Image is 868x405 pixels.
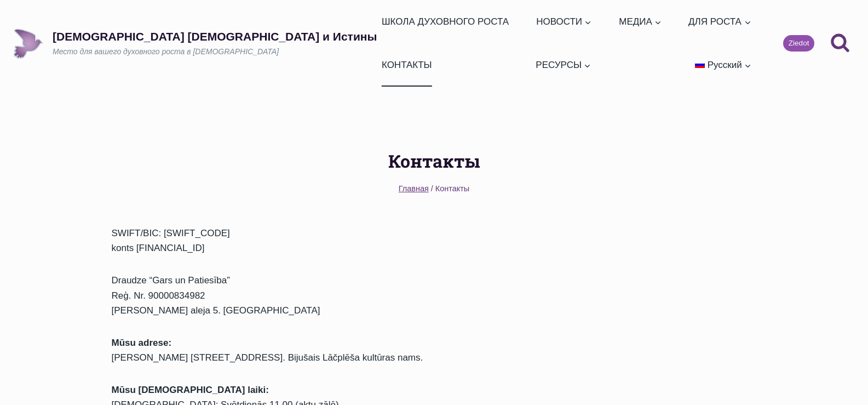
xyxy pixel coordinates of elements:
h1: Контакты [112,148,757,174]
span: Контакты [435,184,469,193]
p: Место для вашего духовного роста в [DEMOGRAPHIC_DATA] [53,47,377,58]
span: МЕДИА [619,14,662,29]
p: [PERSON_NAME] [STREET_ADDRESS]. Bijušais Lāčplēša kultūras nams. [112,335,434,365]
a: КОНТАКТЫ [377,43,436,87]
a: РЕСУРСЫ [531,43,596,87]
a: Русский [690,43,756,87]
nav: Навигационные цепочки [112,182,757,195]
p: Draudze “Gars un Patiesība” Reģ. Nr. 90000834982 [PERSON_NAME] aleja 5. [GEOGRAPHIC_DATA] [112,273,434,318]
p: [DEMOGRAPHIC_DATA] [DEMOGRAPHIC_DATA] и Истины [53,30,377,43]
span: НОВОСТИ [536,14,591,29]
span: ДЛЯ РОСТА [689,14,751,29]
a: [DEMOGRAPHIC_DATA] [DEMOGRAPHIC_DATA] и ИстиныМесто для вашего духовного роста в [DEMOGRAPHIC_DATA] [13,28,377,59]
img: Draudze Gars un Patiesība [13,28,43,59]
p: SWIFT/BIC: [SWIFT_CODE] konts [FINANCIAL_ID] [112,226,434,255]
span: РЕСУРСЫ [536,58,591,72]
span: / [431,184,433,193]
strong: Mūsu [DEMOGRAPHIC_DATA] laiki: [112,385,269,395]
button: Показать форму поиска [825,28,855,58]
span: Русский [708,60,742,70]
a: Главная [399,184,429,193]
a: Ziedot [783,35,814,52]
strong: Mūsu adrese: [112,338,172,348]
